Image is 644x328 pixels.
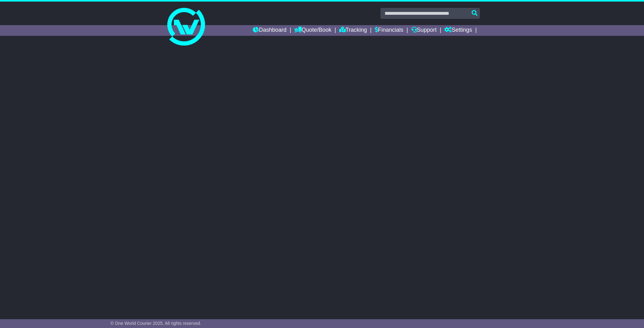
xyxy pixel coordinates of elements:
[110,321,201,326] span: © One World Courier 2025. All rights reserved.
[339,25,367,36] a: Tracking
[375,25,403,36] a: Financials
[444,25,472,36] a: Settings
[411,25,437,36] a: Support
[253,25,286,36] a: Dashboard
[294,25,331,36] a: Quote/Book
